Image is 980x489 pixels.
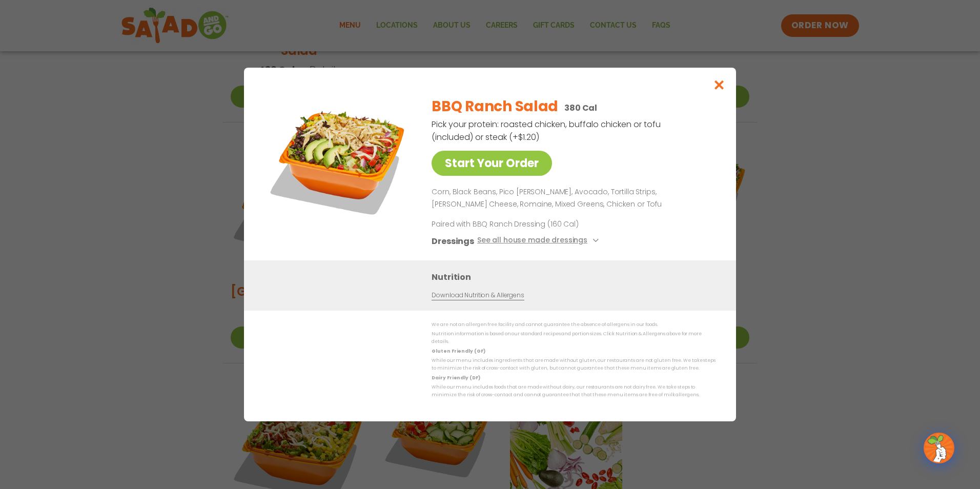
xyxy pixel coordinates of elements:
img: wpChatIcon [925,434,953,462]
p: 380 Cal [564,101,597,114]
p: While our menu includes ingredients that are made without gluten, our restaurants are not gluten ... [432,357,716,373]
p: While our menu includes foods that are made without dairy, our restaurants are not dairy free. We... [432,383,716,399]
strong: Gluten Friendly (GF) [432,348,485,354]
a: Download Nutrition & Allergens [432,291,524,300]
strong: Dairy Friendly (DF) [432,375,480,381]
a: Start Your Order [432,151,552,176]
button: Close modal [703,68,736,102]
h3: Dressings [432,235,474,248]
h3: Nutrition [432,271,721,283]
p: We are not an allergen free facility and cannot guarantee the absence of allergens in our foods. [432,321,716,329]
p: Nutrition information is based on our standard recipes and portion sizes. Click Nutrition & Aller... [432,330,716,346]
p: Corn, Black Beans, Pico [PERSON_NAME], Avocado, Tortilla Strips, [PERSON_NAME] Cheese, Romaine, M... [432,186,711,211]
h2: BBQ Ranch Salad [432,96,558,117]
p: Paired with BBQ Ranch Dressing (160 Cal) [432,219,621,230]
button: See all house made dressings [477,235,602,248]
p: Pick your protein: roasted chicken, buffalo chicken or tofu (included) or steak (+$1.20) [432,118,662,144]
img: Featured product photo for BBQ Ranch Salad [267,88,411,232]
